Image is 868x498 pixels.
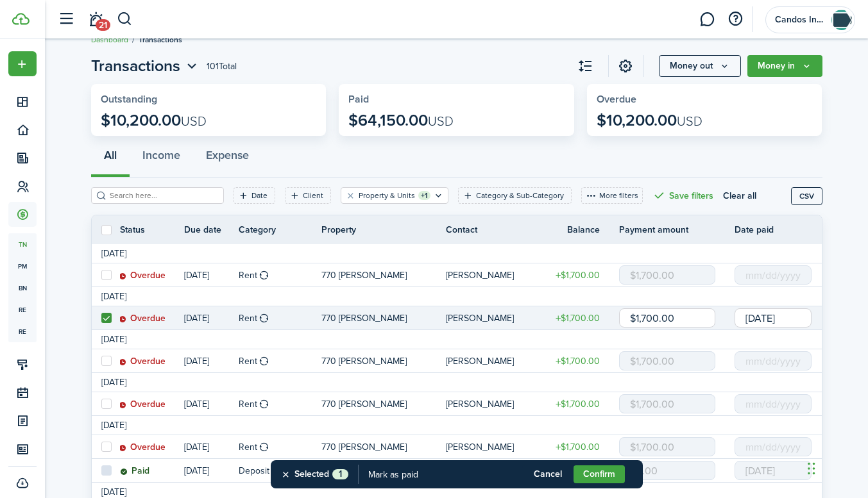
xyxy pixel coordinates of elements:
[239,311,257,325] table-info-title: Rent
[181,112,207,131] span: USD
[597,94,813,105] widget-stats-title: Overdue
[556,354,600,368] table-amount-title: $1,700.00
[619,308,715,328] input: 0.00
[184,223,239,237] th: Due date
[476,190,564,201] filter-tag-label: Category & Sub-Category
[574,465,625,483] button: Confirm selected
[120,466,149,476] status: Paid
[542,435,619,458] a: $1,700.00
[120,349,184,372] a: Overdue
[239,349,321,372] a: Rent
[184,464,209,477] p: [DATE]
[184,392,239,415] a: [DATE]
[184,349,239,372] a: [DATE]
[120,399,165,410] status: Overdue
[735,223,821,237] th: Date paid
[120,435,184,458] a: Overdue
[239,223,321,237] th: Category
[285,187,331,204] filter-tag: Open filter
[321,311,407,325] p: 770 [PERSON_NAME]
[446,349,543,372] a: [PERSON_NAME]
[446,442,514,452] table-profile-info-text: [PERSON_NAME]
[345,190,356,201] button: Clear filter
[446,270,514,281] table-profile-info-text: [PERSON_NAME]
[321,435,446,458] a: 770 [PERSON_NAME]
[96,19,110,31] span: 21
[12,13,30,25] img: TenantCloud
[91,54,200,78] button: Transactions
[747,55,822,77] button: Money in
[184,459,239,482] a: [DATE]
[239,459,321,482] a: Deposit
[659,55,741,77] button: Open menu
[348,94,565,105] widget-stats-title: Paid
[446,399,514,410] table-profile-info-text: [PERSON_NAME]
[321,440,407,454] p: 770 [PERSON_NAME]
[677,112,702,131] span: USD
[341,187,448,204] filter-tag: Open filter
[184,269,209,282] p: [DATE]
[120,392,184,415] a: Overdue
[321,263,446,286] a: 770 [PERSON_NAME]
[184,306,239,329] a: [DATE]
[92,419,136,432] td: [DATE]
[234,187,275,204] filter-tag: Open filter
[101,94,317,105] widget-stats-title: Outstanding
[8,299,37,320] a: re
[522,465,574,483] button: Cancel
[542,306,619,329] a: $1,700.00
[556,269,600,282] table-amount-title: $1,700.00
[184,435,239,458] a: [DATE]
[804,436,868,498] iframe: Chat Widget
[332,469,348,479] span: 1
[251,190,268,201] filter-tag-label: Date
[120,459,184,482] a: Paid
[446,263,543,286] a: [PERSON_NAME]
[120,223,184,237] th: Status
[597,112,702,129] p: $10,200.00
[239,435,321,458] a: Rent
[359,190,415,201] filter-tag-label: Property & Units
[239,354,257,368] table-info-title: Rent
[184,440,209,454] p: [DATE]
[8,51,37,76] button: Open menu
[139,34,182,46] span: Transactions
[428,112,454,131] span: USD
[619,223,735,237] th: Payment amount
[831,10,852,30] img: Candos Investment
[458,187,572,204] filter-tag: Open filter
[446,223,543,237] th: Contact
[120,270,165,281] status: Overdue
[659,55,741,77] button: Money out
[556,311,600,325] table-amount-title: $1,700.00
[321,269,407,282] p: 770 [PERSON_NAME]
[120,442,165,452] status: Overdue
[8,255,37,277] a: pm
[8,233,37,255] span: tn
[239,440,257,454] table-info-title: Rent
[8,277,37,299] a: bn
[120,263,184,286] a: Overdue
[239,397,257,411] table-info-title: Rent
[556,397,600,411] table-amount-title: $1,700.00
[446,459,543,482] a: [PERSON_NAME]
[92,376,136,389] td: [DATE]
[723,187,756,204] button: Clear all
[542,349,619,372] a: $1,700.00
[83,3,108,36] a: Notifications
[239,306,321,329] a: Rent
[567,223,619,237] th: Balance
[446,313,514,324] table-profile-info-text: [PERSON_NAME]
[106,190,219,202] input: Search here...
[735,308,812,328] input: mm/dd/yyyy
[91,34,128,46] a: Dashboard
[91,54,200,78] button: Open menu
[239,392,321,415] a: Rent
[8,320,37,342] a: re
[321,459,446,482] a: 770 [PERSON_NAME]
[321,392,446,415] a: 770 [PERSON_NAME]
[280,460,348,488] button: Selected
